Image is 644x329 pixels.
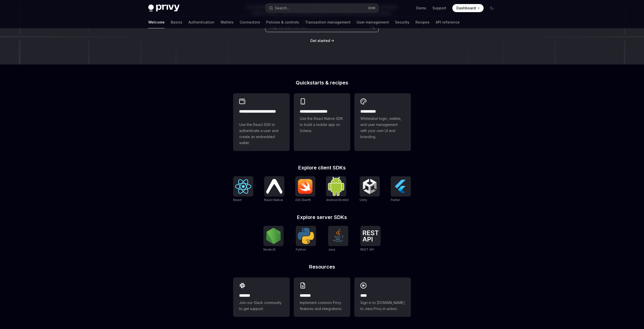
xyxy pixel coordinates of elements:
a: Authentication [188,16,214,28]
button: Search...CtrlK [265,4,379,13]
a: Policies & controls [266,16,299,28]
span: Dashboard [456,6,476,11]
a: Android (Kotlin)Android (Kotlin) [326,176,349,203]
span: Sign in to [DOMAIN_NAME] to view Privy in action. [360,300,405,312]
a: Basics [171,16,182,28]
a: JavaJava [328,226,348,252]
img: Python [298,228,314,244]
h2: Explore client SDKs [233,165,411,170]
a: Support [432,6,446,11]
h2: Resources [233,264,411,269]
a: Demo [416,6,426,11]
span: React Native [264,198,283,202]
span: Use the React SDK to authenticate a user and create an embedded wallet. [239,122,284,146]
img: React [235,179,251,194]
a: Security [395,16,409,28]
img: React Native [266,179,282,193]
a: React NativeReact Native [264,176,284,203]
img: Android (Kotlin) [328,177,344,196]
span: Implement common Privy features and integrations. [300,300,344,312]
a: Dashboard [452,4,484,12]
span: iOS (Swift) [295,198,311,202]
h2: Explore server SDKs [233,215,411,220]
span: Ctrl K [368,6,376,10]
span: Flutter [391,198,400,202]
a: FlutterFlutter [391,176,411,203]
a: REST APIREST API [360,226,381,252]
span: Unity [360,198,367,202]
a: Connectors [240,16,260,28]
div: Search... [275,5,289,11]
span: NodeJS [263,248,276,251]
img: REST API [362,230,379,242]
a: PythonPython [296,226,316,252]
span: Whitelabel login, wallets, and user management with your own UI and branding. [360,116,405,140]
h2: Quickstarts & recipes [233,80,411,85]
span: Get started [310,38,330,43]
span: Join our Slack community to get support. [239,300,284,312]
a: Recipes [415,16,430,28]
a: **** *****Whitelabel login, wallets, and user management with your own UI and branding. [354,93,411,151]
button: Toggle dark mode [488,4,496,12]
a: User management [357,16,389,28]
a: Welcome [148,16,165,28]
img: iOS (Swift) [297,179,313,194]
a: Transaction management [305,16,351,28]
a: **** **** **** ***Use the React Native SDK to build a mobile app on Solana. [294,93,350,151]
span: Android (Kotlin) [326,198,349,202]
a: ReactReact [233,176,253,203]
img: Java [330,228,346,244]
a: **** **Implement common Privy features and integrations. [294,277,350,317]
span: Use the React Native SDK to build a mobile app on Solana. [300,116,344,134]
span: REST API [360,248,374,251]
a: API reference [436,16,460,28]
span: Python [296,248,306,251]
a: ****Sign in to [DOMAIN_NAME] to view Privy in action. [354,277,411,317]
img: NodeJS [265,228,282,244]
span: Java [328,248,335,251]
img: Flutter [393,178,409,194]
a: **** **Join our Slack community to get support. [233,277,290,317]
a: Get started [310,38,330,43]
a: iOS (Swift)iOS (Swift) [295,176,315,203]
span: React [233,198,242,202]
a: UnityUnity [360,176,380,203]
a: NodeJSNodeJS [263,226,284,252]
img: Unity [362,178,378,194]
a: Wallets [220,16,234,28]
img: dark logo [148,5,180,12]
